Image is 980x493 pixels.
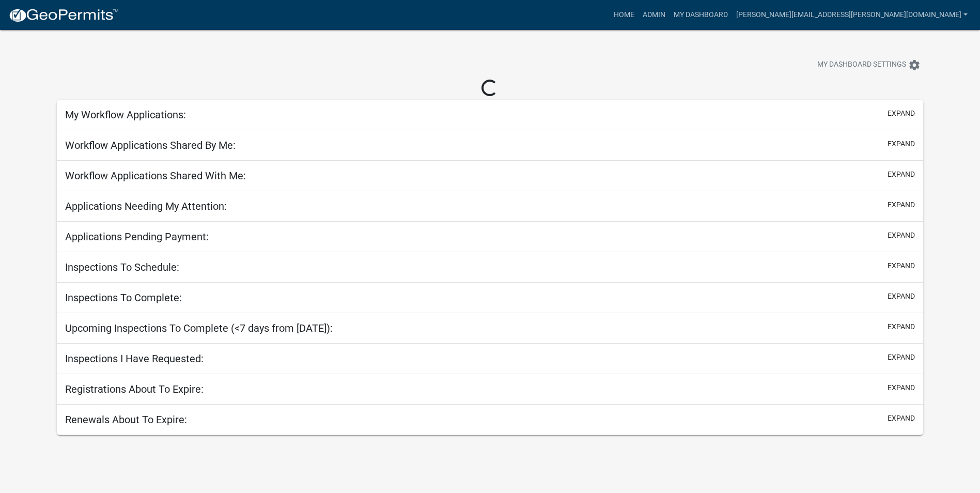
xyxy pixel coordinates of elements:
[908,59,921,71] i: settings
[888,382,915,393] button: expand
[888,413,915,424] button: expand
[888,321,915,332] button: expand
[888,230,915,241] button: expand
[888,169,915,180] button: expand
[65,322,333,334] h5: Upcoming Inspections To Complete (<7 days from [DATE]):
[639,5,670,25] a: Admin
[65,413,187,426] h5: Renewals About To Expire:
[817,59,906,71] span: My Dashboard Settings
[888,108,915,119] button: expand
[888,138,915,149] button: expand
[888,291,915,302] button: expand
[888,260,915,271] button: expand
[809,55,929,75] button: My Dashboard Settingssettings
[888,199,915,210] button: expand
[610,5,639,25] a: Home
[65,352,204,365] h5: Inspections I Have Requested:
[732,5,972,25] a: [PERSON_NAME][EMAIL_ADDRESS][PERSON_NAME][DOMAIN_NAME]
[65,291,182,304] h5: Inspections To Complete:
[65,109,186,121] h5: My Workflow Applications:
[65,200,227,212] h5: Applications Needing My Attention:
[65,230,209,243] h5: Applications Pending Payment:
[65,383,204,395] h5: Registrations About To Expire:
[65,261,179,273] h5: Inspections To Schedule:
[888,352,915,363] button: expand
[670,5,732,25] a: My Dashboard
[65,170,246,182] h5: Workflow Applications Shared With Me:
[65,139,236,151] h5: Workflow Applications Shared By Me:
